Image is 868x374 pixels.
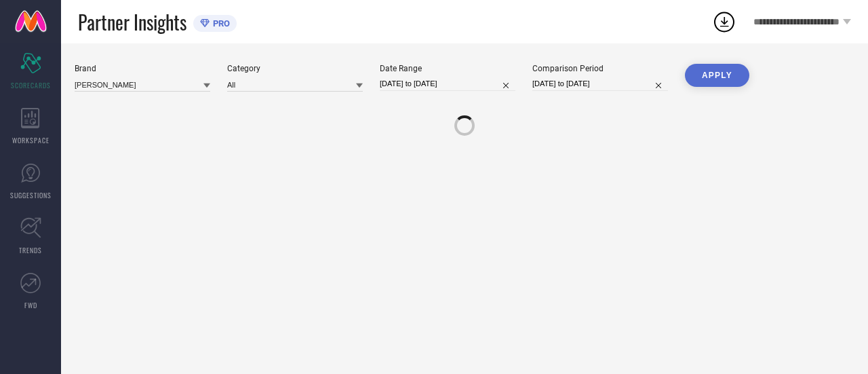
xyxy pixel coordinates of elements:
button: APPLY [685,64,749,87]
span: SCORECARDS [11,80,51,90]
div: Date Range [380,64,515,73]
span: TRENDS [19,245,42,255]
span: WORKSPACE [12,135,50,145]
span: Partner Insights [78,8,186,36]
div: Category [227,64,363,73]
span: PRO [210,18,230,29]
div: Comparison Period [532,64,668,73]
div: Open download list [712,10,736,34]
div: Brand [75,64,210,73]
span: SUGGESTIONS [10,190,52,200]
input: Select comparison period [532,77,668,91]
input: Select date range [380,77,515,91]
span: FWD [24,300,37,310]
